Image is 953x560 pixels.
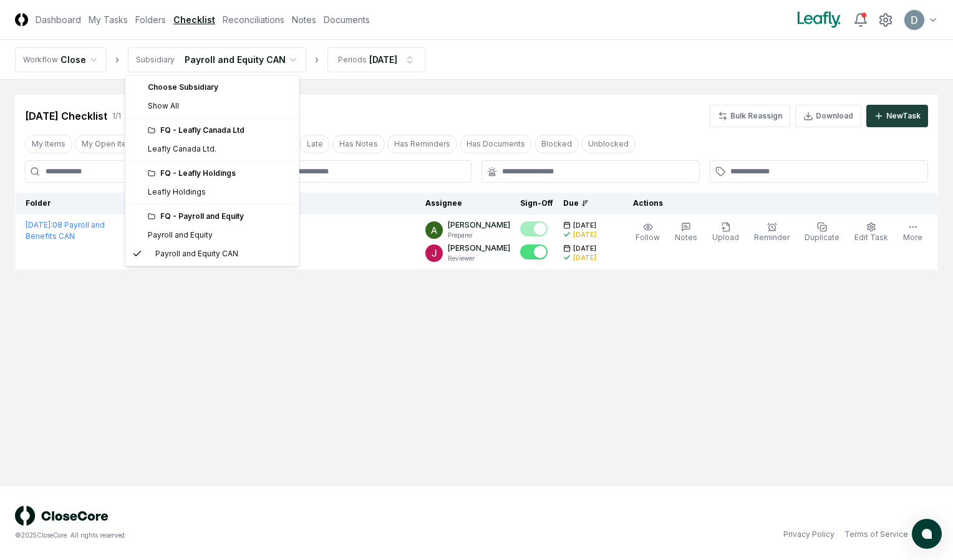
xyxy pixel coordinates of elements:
[148,168,291,179] div: FQ - Leafly Holdings
[128,78,296,97] div: Choose Subsidiary
[148,229,213,241] div: Payroll and Equity
[148,143,216,155] div: Leafly Canada Ltd.
[148,186,206,198] div: Leafly Holdings
[148,125,291,136] div: FQ - Leafly Canada Ltd
[148,248,238,259] div: Payroll and Equity CAN
[148,100,179,112] span: Show All
[148,211,291,222] div: FQ - Payroll and Equity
